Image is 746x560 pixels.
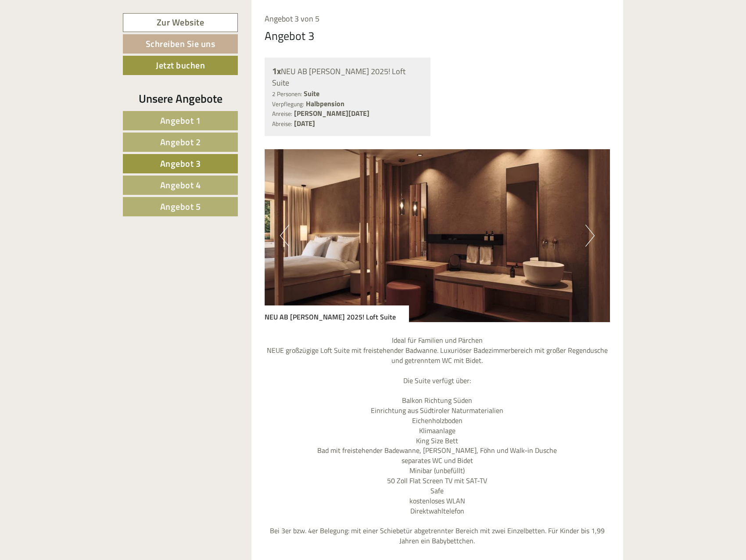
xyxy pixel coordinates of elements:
b: [PERSON_NAME][DATE] [294,108,369,118]
button: Previous [280,225,289,247]
img: image [265,149,610,322]
div: NEU AB [PERSON_NAME] 2025! Loft Suite [265,305,409,322]
span: Angebot 2 [160,135,201,149]
span: Angebot 1 [160,114,201,127]
a: Schreiben Sie uns [123,34,238,54]
small: 2 Personen: [272,90,302,98]
span: Angebot 4 [160,178,201,192]
b: Halbpension [306,98,344,109]
span: Angebot 5 [160,200,201,213]
b: [DATE] [294,118,315,129]
a: Zur Website [123,13,238,32]
small: Abreise: [272,119,292,128]
button: Next [585,225,595,247]
b: Suite [304,88,319,99]
a: Jetzt buchen [123,56,238,75]
span: Angebot 3 [160,157,201,170]
small: Verpflegung: [272,100,304,108]
div: Angebot 3 [265,28,315,44]
small: Anreise: [272,109,292,118]
div: NEU AB [PERSON_NAME] 2025! Loft Suite [272,65,423,89]
div: Unsere Angebote [123,90,238,107]
span: Angebot 3 von 5 [265,13,319,25]
b: 1x [272,64,281,78]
